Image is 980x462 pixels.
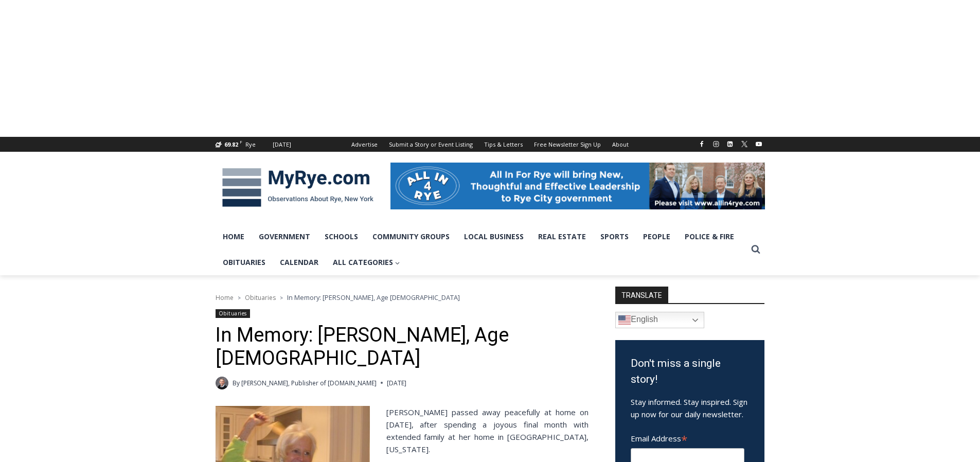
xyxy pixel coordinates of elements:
nav: Secondary Navigation [346,137,634,152]
a: [PERSON_NAME], Publisher of [DOMAIN_NAME] [241,379,377,387]
time: [DATE] [387,378,406,388]
a: About [607,137,634,152]
a: Government [252,224,317,250]
h1: In Memory: [PERSON_NAME], Age [DEMOGRAPHIC_DATA] [216,324,589,370]
a: Author image [216,377,228,389]
a: Police & Fire [678,224,741,250]
div: [DATE] [273,140,291,149]
a: Facebook [696,138,708,150]
span: All Categories [333,257,400,268]
a: Community Groups [365,224,457,250]
p: Stay informed. Stay inspired. Sign up now for our daily newsletter. [631,396,749,420]
a: YouTube [753,138,765,150]
a: Schools [317,224,365,250]
nav: Breadcrumbs [216,292,589,303]
a: Local Business [457,224,531,250]
a: English [615,312,704,328]
a: Advertise [346,137,383,152]
span: > [280,294,283,301]
img: en [618,314,631,326]
span: 69.82 [224,140,238,148]
a: Linkedin [724,138,736,150]
span: > [238,294,241,301]
a: Obituaries [216,309,250,318]
div: Rye [245,140,256,149]
h3: Don't miss a single story! [631,356,749,388]
p: [PERSON_NAME] passed away peacefully at home on [DATE], after spending a joyous final month with ... [216,406,589,455]
img: All in for Rye [390,163,765,209]
img: MyRye.com [216,161,380,215]
a: Obituaries [245,293,276,302]
span: By [233,378,240,388]
a: Obituaries [216,250,273,275]
a: All Categories [326,250,407,275]
span: In Memory: [PERSON_NAME], Age [DEMOGRAPHIC_DATA] [287,293,460,302]
a: X [738,138,751,150]
a: Home [216,224,252,250]
a: Submit a Story or Event Listing [383,137,478,152]
button: View Search Form [746,240,765,259]
nav: Primary Navigation [216,224,746,276]
a: Tips & Letters [478,137,528,152]
span: F [240,139,242,145]
a: Free Newsletter Sign Up [528,137,607,152]
a: Instagram [710,138,722,150]
a: Sports [593,224,636,250]
label: Email Address [631,428,744,447]
a: Home [216,293,234,302]
a: People [636,224,678,250]
a: Real Estate [531,224,593,250]
strong: TRANSLATE [615,287,668,303]
a: Calendar [273,250,326,275]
